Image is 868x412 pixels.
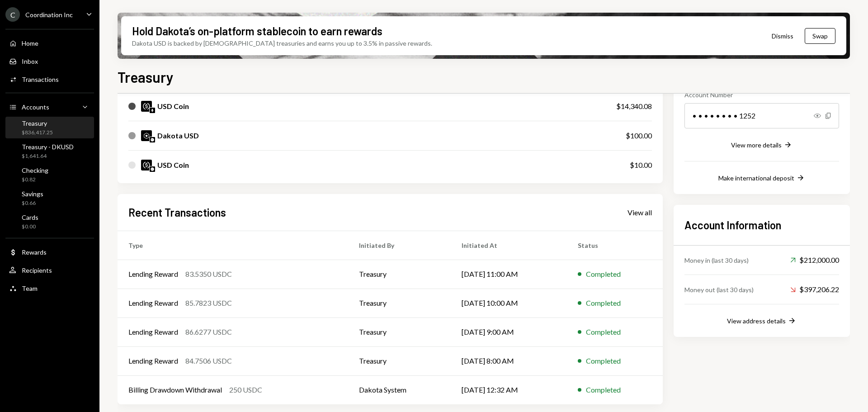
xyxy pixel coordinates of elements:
div: Inbox [22,57,38,65]
div: $836,417.25 [22,129,53,137]
div: Money in (last 30 days) [684,256,749,265]
div: Accounts [22,103,49,111]
h2: Recent Transactions [128,205,226,220]
a: Checking$0.82 [5,164,94,185]
a: Treasury$836,417.25 [5,117,94,138]
div: View address details [727,317,786,325]
div: $0.00 [22,223,38,231]
div: Billing Drawdown Withdrawal [128,384,222,395]
div: Treasury - DKUSD [22,143,74,151]
td: Treasury [348,346,451,375]
div: Completed [586,298,621,308]
div: Treasury [22,119,53,127]
td: [DATE] 12:32 AM [451,375,567,404]
div: Team [22,284,38,292]
div: $1,641.64 [22,152,74,160]
div: Coordination Inc [25,11,73,19]
div: Cards [22,213,38,221]
div: Dakota USD is backed by [DEMOGRAPHIC_DATA] treasuries and earns you up to 3.5% in passive rewards. [132,38,432,48]
div: C [5,7,20,22]
img: USDC [141,101,152,112]
img: DKUSD [141,130,152,141]
td: [DATE] 8:00 AM [451,346,567,375]
div: Completed [586,269,621,279]
a: Team [5,280,94,296]
th: Type [118,231,348,260]
div: Lending Reward [128,269,178,279]
div: Checking [22,166,48,174]
img: base-mainnet [150,166,155,172]
button: Make international deposit [718,173,805,183]
div: Money out (last 30 days) [684,285,754,294]
div: View more details [731,141,782,149]
div: Lending Reward [128,298,178,308]
h1: Treasury [118,68,174,86]
div: $397,206.22 [790,284,839,295]
div: Home [22,39,38,47]
div: Recipients [22,266,52,274]
th: Status [567,231,663,260]
td: Treasury [348,260,451,289]
a: Savings$0.66 [5,187,94,209]
td: [DATE] 10:00 AM [451,289,567,317]
a: Home [5,35,94,51]
div: Make international deposit [718,174,794,182]
div: 84.7506 USDC [185,355,232,366]
div: USD Coin [157,160,189,170]
button: View more details [731,140,793,150]
div: USD Coin [157,101,189,112]
div: Lending Reward [128,355,178,366]
div: $212,000.00 [790,255,839,265]
a: View all [627,207,652,217]
div: Completed [586,327,621,337]
div: View all [627,208,652,217]
div: 250 USDC [229,384,262,395]
div: Account Number [684,90,839,99]
div: Rewards [22,248,47,256]
div: 86.6277 USDC [185,327,232,337]
div: Lending Reward [128,327,178,337]
button: View address details [727,316,797,326]
div: Transactions [22,76,59,83]
div: Hold Dakota’s on-platform stablecoin to earn rewards [132,24,382,38]
a: Transactions [5,71,94,87]
div: $0.66 [22,199,43,207]
a: Rewards [5,244,94,260]
div: 83.5350 USDC [185,269,232,279]
div: $100.00 [626,130,652,141]
div: Completed [586,384,621,395]
div: • • • • • • • • 1252 [684,103,839,128]
button: Swap [805,28,835,44]
button: Dismiss [760,25,805,47]
div: Dakota USD [157,130,199,141]
a: Inbox [5,53,94,69]
td: Dakota System [348,375,451,404]
td: [DATE] 11:00 AM [451,260,567,289]
div: $10.00 [630,160,652,170]
img: USDC [141,160,152,170]
img: base-mainnet [150,137,155,142]
div: Savings [22,190,43,198]
th: Initiated By [348,231,451,260]
a: Accounts [5,99,94,115]
div: $0.82 [22,176,48,184]
td: [DATE] 9:00 AM [451,317,567,346]
td: Treasury [348,317,451,346]
td: Treasury [348,289,451,317]
img: ethereum-mainnet [150,108,155,113]
h2: Account Information [684,218,839,232]
div: $14,340.08 [616,101,652,112]
div: Completed [586,355,621,366]
a: Treasury - DKUSD$1,641.64 [5,140,94,162]
div: 85.7823 USDC [185,298,232,308]
th: Initiated At [451,231,567,260]
a: Cards$0.00 [5,211,94,232]
a: Recipients [5,262,94,278]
